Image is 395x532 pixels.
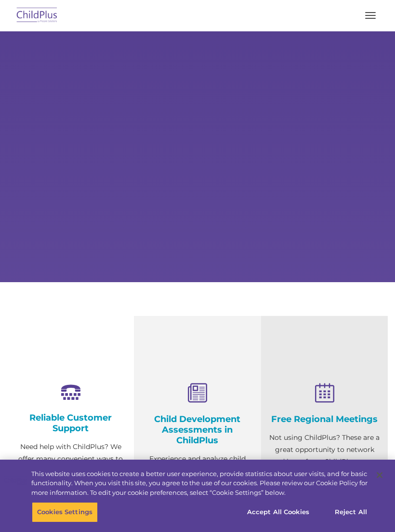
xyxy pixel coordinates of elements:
button: Cookies Settings [32,502,98,522]
p: Experience and analyze child assessments and Head Start data management in one system with zero c... [141,453,253,525]
button: Accept All Cookies [242,502,315,522]
div: This website uses cookies to create a better user experience, provide statistics about user visit... [31,469,368,498]
h4: Free Regional Meetings [268,414,381,424]
p: Need help with ChildPlus? We offer many convenient ways to contact our amazing Customer Support r... [14,441,127,525]
img: ChildPlus by Procare Solutions [14,4,60,27]
button: Close [369,464,390,486]
p: Not using ChildPlus? These are a great opportunity to network and learn from ChildPlus users. Fin... [268,432,381,492]
h4: Child Development Assessments in ChildPlus [141,414,253,446]
h4: Reliable Customer Support [14,412,127,434]
button: Reject All [321,502,381,522]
